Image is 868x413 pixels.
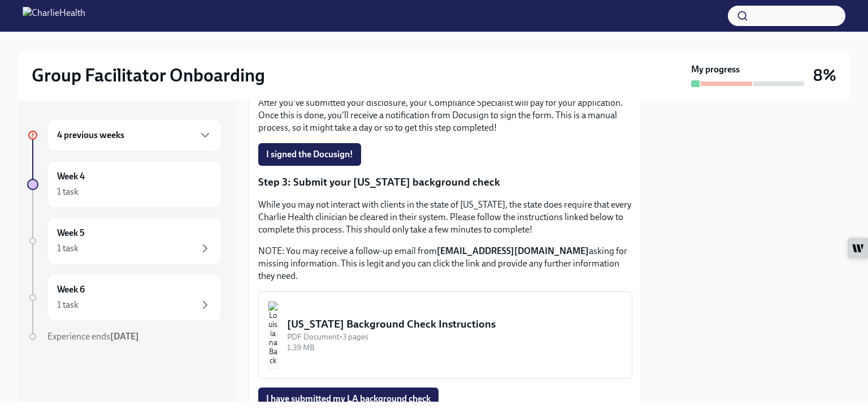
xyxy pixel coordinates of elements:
[266,149,353,160] span: I signed the Docusign!
[27,274,222,321] a: Week 61 task
[287,317,623,332] div: [US_STATE] Background Check Instructions
[258,388,439,410] button: I have submitted my LA background check
[258,199,632,236] p: While you may not interact with clients in the state of [US_STATE], the state does require that e...
[287,342,623,353] div: 1.39 MB
[268,301,278,369] img: Louisiana Background Check Instructions
[57,283,85,296] h6: Week 6
[258,245,632,282] p: NOTE: You may receive a follow-up email from asking for missing information. This is legit and yo...
[23,7,85,25] img: CharlieHealth
[57,299,79,311] div: 1 task
[258,97,632,134] p: After you've submitted your disclosure, your Compliance Specialist will pay for your application....
[287,332,623,342] div: PDF Document • 3 pages
[47,331,139,342] span: Experience ends
[27,217,222,265] a: Week 51 task
[258,175,632,190] p: Step 3: Submit your [US_STATE] background check
[57,170,85,183] h6: Week 4
[110,331,139,342] strong: [DATE]
[57,186,79,198] div: 1 task
[813,65,836,85] h3: 8%
[437,246,589,256] strong: [EMAIL_ADDRESS][DOMAIN_NAME]
[47,119,222,152] div: 4 previous weeks
[258,291,632,378] button: [US_STATE] Background Check InstructionsPDF Document•3 pages1.39 MB
[57,227,85,239] h6: Week 5
[266,393,431,405] span: I have submitted my LA background check
[27,161,222,208] a: Week 41 task
[691,63,740,76] strong: My progress
[57,129,124,141] h6: 4 previous weeks
[57,242,79,255] div: 1 task
[32,64,265,87] h2: Group Facilitator Onboarding
[258,143,361,166] button: I signed the Docusign!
